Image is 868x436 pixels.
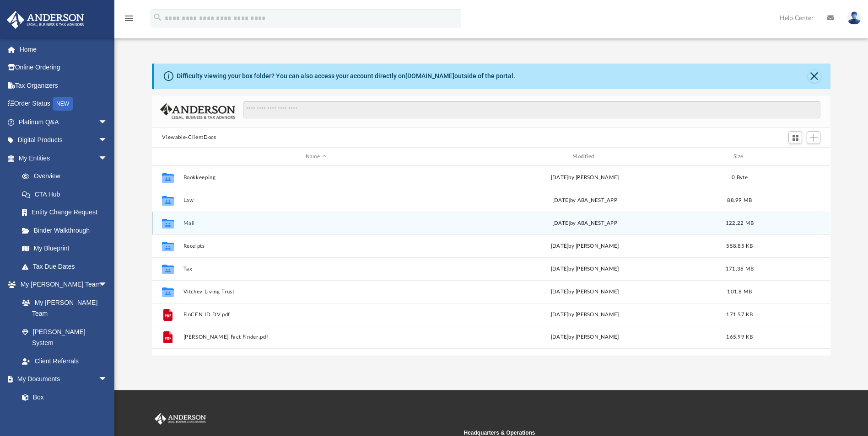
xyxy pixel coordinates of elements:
div: [DATE] by [PERSON_NAME] [453,288,717,296]
div: [DATE] by [PERSON_NAME] [453,334,717,342]
span: arrow_drop_down [98,276,117,294]
a: [DOMAIN_NAME] [405,72,454,80]
a: Binder Walkthrough [13,221,121,239]
span: 101.8 MB [728,289,752,294]
span: 558.85 KB [727,244,753,249]
a: My [PERSON_NAME] Teamarrow_drop_down [6,276,117,294]
span: arrow_drop_down [98,149,117,168]
div: Size [722,153,758,161]
a: My Blueprint [13,239,117,258]
button: Tax [183,266,448,272]
img: User Pic [847,11,861,25]
i: search [153,12,163,22]
input: Search files and folders [243,101,820,118]
span: 88.99 MB [728,198,752,203]
div: [DATE] by [PERSON_NAME] [453,311,717,319]
div: Difficulty viewing your box folder? You can also access your account directly on outside of the p... [177,71,515,81]
span: arrow_drop_down [98,131,117,150]
span: 171.57 KB [727,312,753,317]
a: [PERSON_NAME] System [13,323,117,352]
a: My Entitiesarrow_drop_down [6,149,121,167]
span: 171.36 MB [726,266,754,271]
a: Digital Productsarrow_drop_down [6,131,121,149]
a: Tax Organizers [6,76,121,95]
img: Anderson Advisors Platinum Portal [153,413,208,425]
span: 122.22 MB [726,221,754,226]
a: Home [6,40,121,58]
a: Platinum Q&Aarrow_drop_down [6,113,121,131]
div: grid [152,166,830,355]
button: Vitchev Living Trust [183,289,448,295]
button: Switch to Grid View [788,131,802,144]
div: [DATE] by [PERSON_NAME] [453,265,717,273]
span: 165.99 KB [727,335,753,340]
div: Name [183,153,448,161]
a: Tax Due Dates [13,257,121,276]
div: Modified [452,153,717,161]
i: menu [124,13,135,24]
a: My [PERSON_NAME] Team [13,293,112,323]
div: [DATE] by [PERSON_NAME] [453,242,717,250]
a: Entity Change Request [13,203,121,222]
button: Mail [183,220,448,226]
a: Client Referrals [13,352,117,370]
span: arrow_drop_down [98,370,117,389]
div: id [156,153,179,161]
span: arrow_drop_down [98,113,117,132]
img: Anderson Advisors Platinum Portal [4,11,87,29]
button: [PERSON_NAME] Fact Finder.pdf [183,335,448,340]
a: Order StatusNEW [6,95,121,113]
button: Receipts [183,243,448,249]
button: Viewable-ClientDocs [162,133,216,142]
button: Add [807,131,820,144]
div: [DATE] by ABA_NEST_APP [453,219,717,228]
div: [DATE] by [PERSON_NAME] [453,174,717,182]
button: Close [808,70,821,83]
div: [DATE] by ABA_NEST_APP [453,197,717,205]
a: Box [13,388,112,406]
a: Online Ordering [6,58,121,77]
button: Bookkeeping [183,175,448,181]
a: Overview [13,167,121,186]
button: Law [183,197,448,203]
div: NEW [53,97,73,111]
a: My Documentsarrow_drop_down [6,370,117,388]
div: id [762,153,826,161]
a: CTA Hub [13,185,121,203]
span: 0 Byte [732,175,748,180]
button: FinCEN ID DV.pdf [183,312,448,318]
a: menu [124,17,135,24]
